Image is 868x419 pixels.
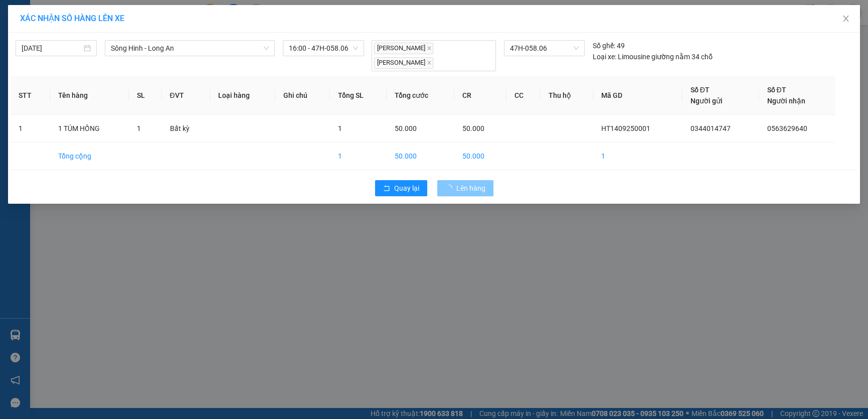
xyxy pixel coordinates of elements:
[445,185,456,192] span: loading
[690,124,731,132] span: 0344014747
[111,41,269,56] span: Sông Hinh - Long An
[510,41,578,56] span: 47H-058.06
[275,76,330,115] th: Ghi chú
[374,57,433,69] span: [PERSON_NAME]
[454,143,506,170] td: 50.000
[842,15,850,23] span: close
[263,45,269,51] span: down
[593,51,616,62] span: Loại xe:
[50,143,129,170] td: Tổng cộng
[129,76,161,115] th: SL
[832,5,860,33] button: Close
[20,14,124,23] span: XÁC NHẬN SỐ HÀNG LÊN XE
[437,180,493,196] button: Lên hàng
[690,86,710,94] span: Số ĐT
[11,76,50,115] th: STT
[289,41,358,56] span: 16:00 - 47H-058.06
[50,76,129,115] th: Tên hàng
[454,76,506,115] th: CR
[427,46,432,51] span: close
[338,124,342,132] span: 1
[387,143,454,170] td: 50.000
[767,124,807,132] span: 0563629640
[162,76,211,115] th: ĐVT
[690,97,723,105] span: Người gửi
[375,180,427,196] button: rollbackQuay lại
[22,43,82,54] input: 14/09/2025
[541,76,593,115] th: Thu hộ
[601,124,650,132] span: HT1409250001
[330,143,387,170] td: 1
[462,124,484,132] span: 50.000
[50,115,129,143] td: 1 TÚM HỒNG
[506,76,541,115] th: CC
[593,51,713,62] div: Limousine giường nằm 34 chỗ
[593,76,682,115] th: Mã GD
[383,185,390,193] span: rollback
[374,43,433,54] span: [PERSON_NAME]
[593,40,615,51] span: Số ghế:
[394,183,419,194] span: Quay lại
[330,76,387,115] th: Tổng SL
[137,124,141,132] span: 1
[11,115,50,143] td: 1
[162,115,211,143] td: Bất kỳ
[767,86,786,94] span: Số ĐT
[593,40,625,51] div: 49
[456,183,485,194] span: Lên hàng
[210,76,275,115] th: Loại hàng
[593,143,682,170] td: 1
[767,97,805,105] span: Người nhận
[427,60,432,65] span: close
[395,124,417,132] span: 50.000
[387,76,454,115] th: Tổng cước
